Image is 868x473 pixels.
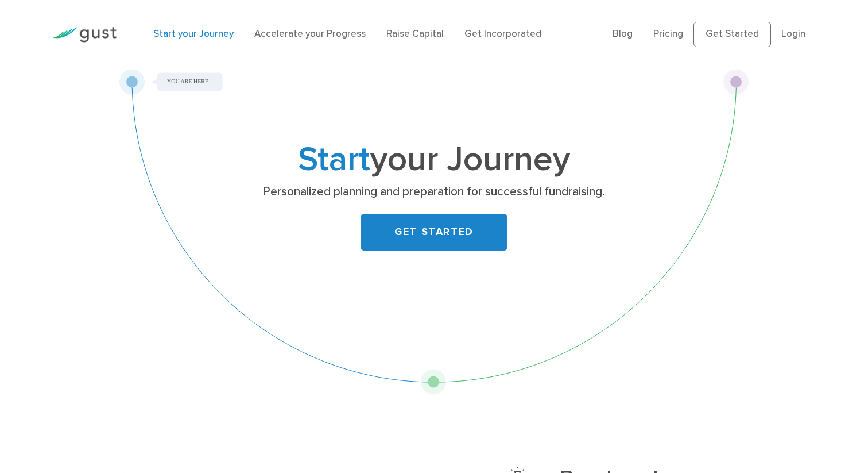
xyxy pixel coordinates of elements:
h1: your Journey [207,144,661,176]
a: Get Incorporated [464,28,541,40]
a: Get Started [693,22,771,47]
a: Pricing [653,28,683,40]
img: Gust Logo [52,27,117,43]
span: Start [298,139,370,180]
a: Start your Journey [153,28,234,40]
a: Accelerate your Progress [254,28,366,40]
p: Personalized planning and preparation for successful fundraising. [211,184,656,200]
a: Raise Capital [386,28,444,40]
a: GET STARTED [361,214,507,251]
a: Login [781,28,805,40]
a: Blog [613,28,633,40]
